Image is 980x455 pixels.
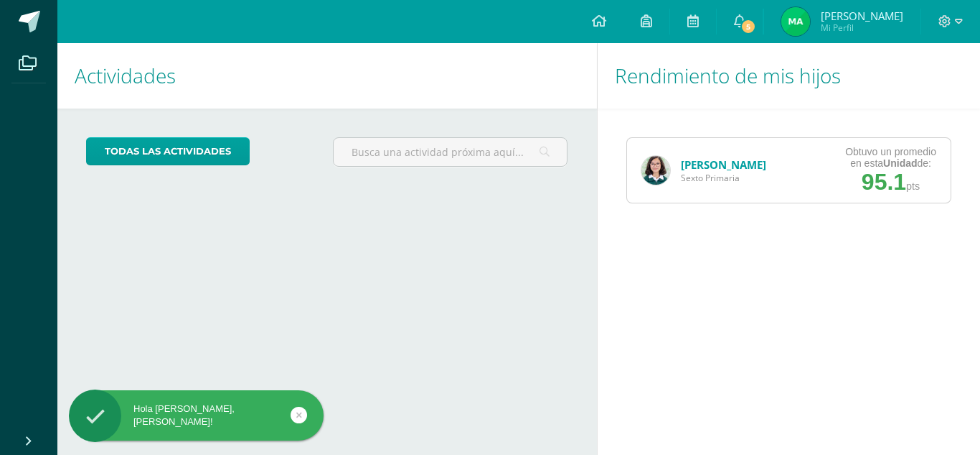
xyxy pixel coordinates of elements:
a: todas las Actividades [86,137,250,165]
h1: Rendimiento de mis hijos [615,43,963,109]
span: pts [906,180,920,192]
span: 5 [740,19,755,35]
span: [PERSON_NAME] [821,9,903,23]
span: 95.1 [862,169,906,195]
strong: Unidad [883,157,917,169]
div: Hola [PERSON_NAME], [PERSON_NAME]! [69,403,324,428]
img: 8f937c03e2c21237973374b9dd5a8fac.png [781,7,810,36]
a: [PERSON_NAME] [681,157,766,172]
div: Obtuvo un promedio en esta de: [845,146,936,169]
span: Sexto Primaria [681,172,766,184]
span: Mi Perfil [821,22,903,34]
input: Busca una actividad próxima aquí... [334,138,567,166]
img: 610881b1ca501d0a92707c184b4ab540.png [641,156,670,185]
h1: Actividades [75,43,580,109]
